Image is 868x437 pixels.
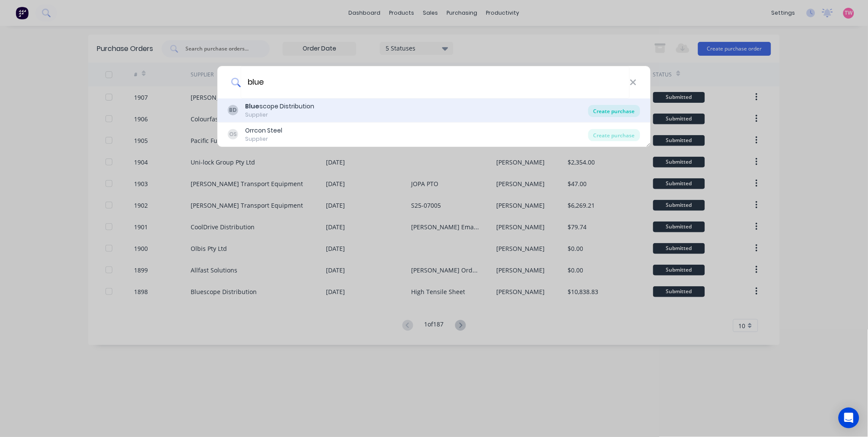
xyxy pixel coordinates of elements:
div: scope Distribution [245,102,314,111]
input: Enter a supplier name to create a new order... [241,66,630,98]
div: Supplier [245,135,282,143]
div: Orrcon Steel [245,126,282,135]
div: Create purchase [588,129,640,141]
div: OS [228,129,238,139]
b: Blue [245,102,259,111]
div: Supplier [245,111,314,119]
div: Create purchase [588,105,640,117]
div: Open Intercom Messenger [839,408,859,428]
div: BD [228,105,238,115]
